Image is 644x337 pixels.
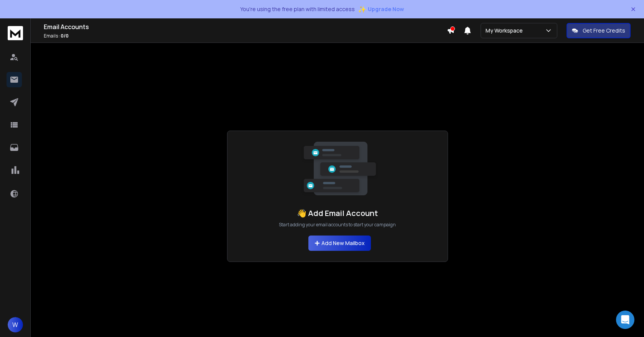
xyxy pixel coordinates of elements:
p: Emails : [44,33,447,39]
p: You're using the free plan with limited access [240,5,355,13]
h1: Email Accounts [44,22,447,31]
button: Get Free Credits [567,23,631,38]
span: Upgrade Now [368,5,404,13]
p: Get Free Credits [583,27,625,34]
img: logo [8,26,23,40]
span: ✨ [358,4,366,15]
button: Add New Mailbox [308,236,371,251]
span: 0 / 0 [61,33,69,39]
h1: 👋 Add Email Account [297,208,378,219]
p: My Workspace [486,27,526,34]
p: Start adding your email accounts to start your campaign [279,222,396,228]
button: ✨Upgrade Now [358,2,404,17]
div: Open Intercom Messenger [616,311,634,329]
button: W [8,317,23,332]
